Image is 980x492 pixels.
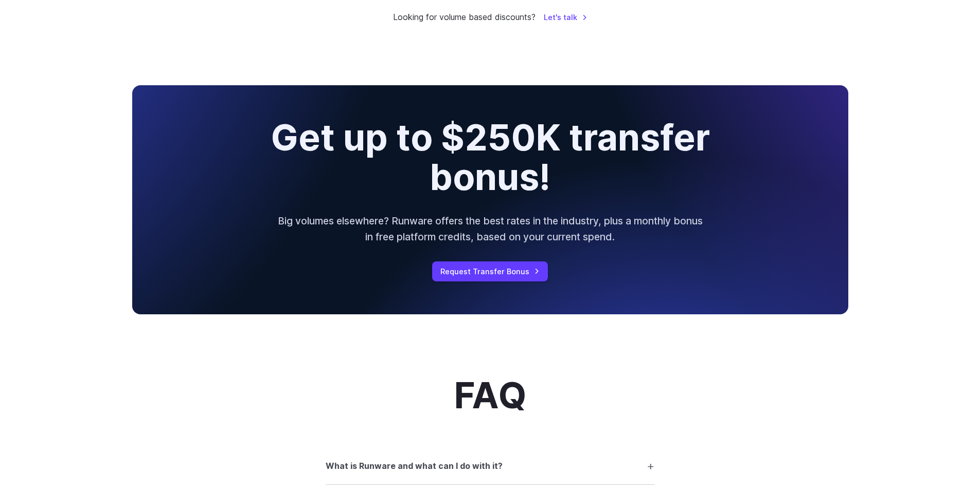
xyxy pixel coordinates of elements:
h2: FAQ [454,376,526,415]
a: Let's talk [544,11,587,23]
h2: Get up to $250K transfer bonus! [230,118,750,197]
p: Big volumes elsewhere? Runware offers the best rates in the industry, plus a monthly bonus in fre... [276,213,704,244]
summary: What is Runware and what can I do with it? [326,456,655,476]
h3: What is Runware and what can I do with it? [326,460,503,473]
a: Request Transfer Bonus [432,261,548,281]
small: Looking for volume based discounts? [393,11,536,24]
